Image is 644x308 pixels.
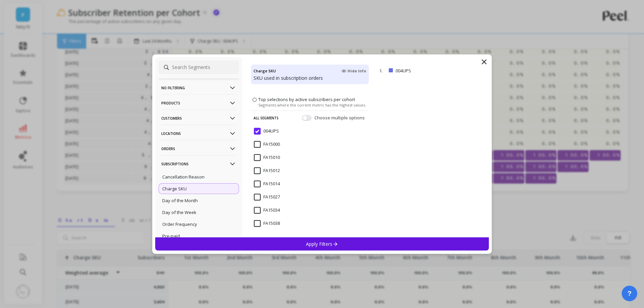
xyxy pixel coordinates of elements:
p: Products [161,94,236,112]
span: FA15012 [254,167,280,174]
span: FA15034 [254,207,280,214]
p: All Segments [254,111,279,125]
span: FA15000 [254,141,280,148]
p: Day of the Month [162,197,198,204]
p: 004UPS [396,68,448,74]
span: Top selections by active subscribers per cohort [258,96,355,102]
p: Subscriptions [161,155,236,172]
span: Hide Info [341,68,366,74]
p: Orders [161,140,236,157]
h4: Charge SKU [254,67,276,75]
p: Apply Filters [306,241,338,247]
p: Locations [161,125,236,142]
span: ? [627,289,631,298]
p: No filtering [161,79,236,96]
button: ? [622,286,637,301]
span: FA15038 [254,220,280,227]
span: FA15010 [254,154,280,161]
p: SKU used in subscription orders [254,75,366,81]
span: FA15027 [254,194,280,200]
p: Charge SKU [162,186,187,192]
p: Cancellation Reason [162,174,205,180]
p: 1. [379,68,386,74]
span: 004UPS [254,128,279,135]
span: FA15014 [254,181,280,187]
p: Pre-paid [162,233,180,239]
p: Customers [161,110,236,127]
p: Day of the Week [162,209,196,215]
p: Order Frequency [162,221,197,227]
span: Choose multiple options [314,114,366,121]
input: Search Segments [159,61,239,74]
span: Segments where the current metric has the highest values. [258,102,366,107]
